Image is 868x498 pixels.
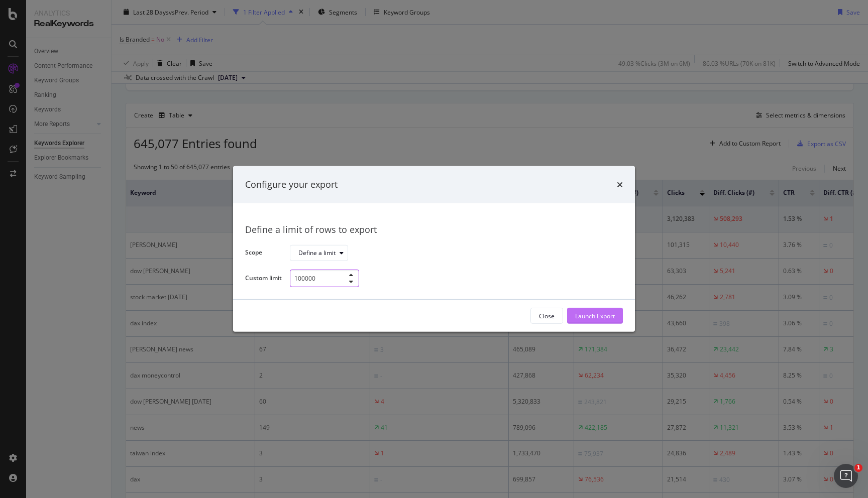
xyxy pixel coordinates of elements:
div: Define a limit of rows to export [245,223,623,236]
div: Define a limit [298,250,336,256]
div: modal [233,166,635,332]
label: Custom limit [245,274,282,285]
iframe: Intercom live chat [834,464,858,488]
span: 1 [854,464,862,472]
div: Launch Export [575,312,615,320]
div: Configure your export [245,178,338,191]
button: Close [530,308,563,324]
input: Example: 1000 [290,270,359,287]
div: times [617,178,623,191]
label: Scope [245,248,282,259]
button: Define a limit [290,245,348,261]
div: Close [539,312,555,320]
button: Launch Export [567,308,623,324]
